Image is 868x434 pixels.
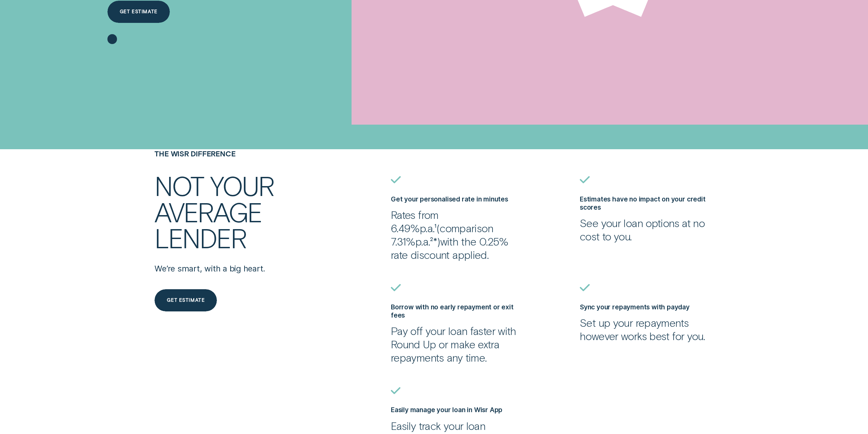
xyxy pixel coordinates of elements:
[391,324,525,364] p: Pay off your loan faster with Round Up or make extra repayments any time.
[391,303,514,319] label: Borrow with no early repayment or exit fees
[580,303,690,311] label: Sync your repayments with payday
[391,208,525,261] p: Rates from 6.49% ¹ comparison 7.31% ²* with the 0.25% rate discount applied.
[580,195,706,211] label: Estimates have no impact on your credit scores
[391,195,508,203] label: Get your personalised rate in minutes
[155,149,335,158] h4: THE WISR DIFFERENCE
[391,406,502,414] label: Easily manage your loan in Wisr App
[420,222,435,234] span: p.a.
[415,235,430,248] span: p.a.
[580,216,713,243] p: See your loan options at no cost to you.
[155,172,317,251] h2: Not your average lender
[437,222,440,234] span: (
[580,316,713,342] p: Set up your repayments however works best for you.
[107,1,170,23] a: Get estimate
[415,235,430,248] span: Per Annum
[155,289,217,311] a: Get estimate
[155,263,335,274] p: We’re smart, with a big heart.
[437,235,440,248] span: )
[420,222,435,234] span: Per Annum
